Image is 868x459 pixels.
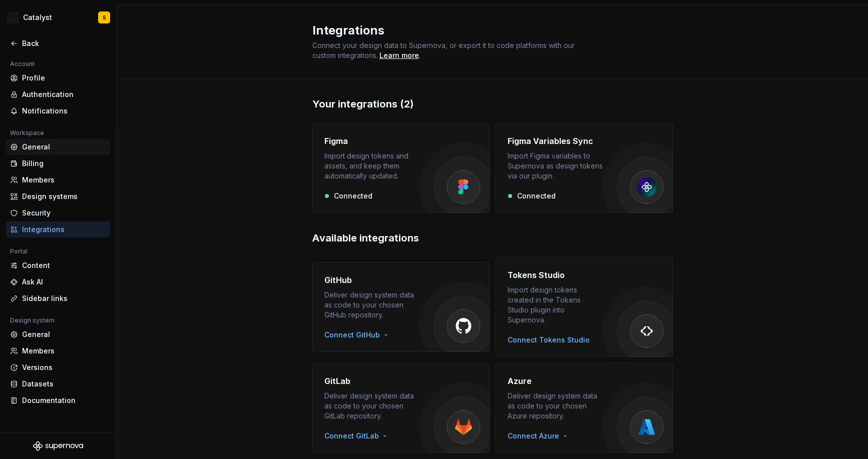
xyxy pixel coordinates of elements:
[6,58,39,70] div: Account
[22,175,106,185] div: Members
[324,375,350,387] h4: GitLab
[22,277,106,287] div: Ask AI
[6,326,110,342] a: General
[22,379,106,389] div: Datasets
[7,11,19,23] div: MA
[6,343,110,359] a: Members
[324,431,393,441] button: Connect GitLab
[508,285,603,325] div: Import design tokens created in the Tokens Studio plugin into Supernova.
[324,135,348,147] h4: Figma
[22,346,106,356] div: Members
[6,86,110,102] a: Authentication
[22,191,106,201] div: Design systems
[2,6,114,28] button: MACatalystS
[324,431,379,441] span: Connect GitLab
[324,290,419,320] div: Deliver design system data as code to your chosen GitHub repository.
[103,13,106,21] div: S
[6,103,110,119] a: Notifications
[6,70,110,86] a: Profile
[312,231,673,245] h2: Available integrations
[6,392,110,408] a: Documentation
[508,431,573,441] button: Connect Azure
[6,376,110,392] a: Datasets
[6,314,59,326] div: Design system
[312,123,490,213] button: FigmaImport design tokens and assets, and keep them automatically updated.Connected
[22,329,106,339] div: General
[22,106,106,116] div: Notifications
[6,139,110,155] a: General
[324,391,419,421] div: Deliver design system data as code to your chosen GitLab repository.
[496,363,673,453] button: AzureDeliver design system data as code to your chosen Azure repository.Connect Azure
[508,431,559,441] span: Connect Azure
[22,208,106,218] div: Security
[324,330,380,340] span: Connect GitHub
[312,41,577,59] span: Connect your design data to Supernova, or export it to code platforms with our custom integrations.
[508,135,593,147] h4: Figma Variables Sync
[508,335,590,345] button: Connect Tokens Studio
[312,22,661,38] h2: Integrations
[6,205,110,221] a: Security
[6,221,110,237] a: Integrations
[22,224,106,234] div: Integrations
[508,151,603,181] div: Import Figma variables to Supernova as design tokens via our plugin.
[496,123,673,213] button: Figma Variables SyncImport Figma variables to Supernova as design tokens via our plugin.Connected
[508,269,565,281] h4: Tokens Studio
[508,391,603,421] div: Deliver design system data as code to your chosen Azure repository.
[6,127,48,139] div: Workspace
[6,359,110,375] a: Versions
[324,330,394,340] button: Connect GitHub
[33,441,83,451] svg: Supernova Logo
[22,73,106,83] div: Profile
[22,38,106,48] div: Back
[312,363,490,453] button: GitLabDeliver design system data as code to your chosen GitLab repository.Connect GitLab
[22,260,106,270] div: Content
[496,257,673,357] button: Tokens StudioImport design tokens created in the Tokens Studio plugin into Supernova.Connect Toke...
[6,155,110,171] a: Billing
[378,52,420,59] span: .
[23,12,52,22] div: Catalyst
[6,172,110,188] a: Members
[312,97,673,111] h2: Your integrations (2)
[324,151,419,181] div: Import design tokens and assets, and keep them automatically updated.
[22,142,106,152] div: General
[22,362,106,372] div: Versions
[6,35,110,51] a: Back
[6,257,110,273] a: Content
[379,50,419,60] a: Learn more
[6,245,32,257] div: Portal
[22,158,106,168] div: Billing
[6,274,110,290] a: Ask AI
[6,290,110,306] a: Sidebar links
[508,375,532,387] h4: Azure
[22,395,106,405] div: Documentation
[22,293,106,303] div: Sidebar links
[324,274,352,286] h4: GitHub
[312,257,490,357] button: GitHubDeliver design system data as code to your chosen GitHub repository.Connect GitHub
[22,89,106,99] div: Authentication
[6,188,110,204] a: Design systems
